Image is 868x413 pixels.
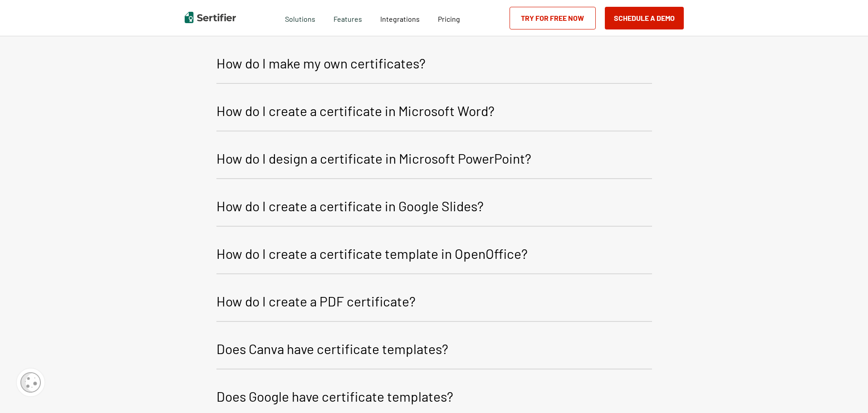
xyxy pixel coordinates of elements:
button: How do I create a PDF certificate? [216,283,652,322]
p: How do I create a PDF certificate? [216,290,416,312]
p: Does Google have certificate templates? [216,385,453,407]
span: Integrations [380,15,420,23]
img: Sertifier | Digital Credentialing Platform [185,12,236,23]
p: How do I create a certificate in Google Slides? [216,195,484,217]
button: How do I make my own certificates? [216,45,652,84]
a: Pricing [438,12,460,24]
span: Pricing [438,15,460,23]
span: Solutions [285,12,315,24]
img: Cookie Popup Icon [20,372,41,393]
p: How do I create a certificate in Microsoft Word? [216,100,495,121]
button: Does Canva have certificate templates? [216,331,652,369]
button: How do I design a certificate in Microsoft PowerPoint? [216,141,652,179]
button: How do I create a certificate template in OpenOffice? [216,236,652,274]
span: Features [333,12,362,24]
button: How do I create a certificate in Google Slides? [216,188,652,227]
p: How do I create a certificate template in OpenOffice? [216,243,528,264]
p: How do I make my own certificates? [216,52,426,74]
iframe: Chat Widget [823,369,868,413]
a: Try for Free Now [510,7,596,29]
p: How do I design a certificate in Microsoft PowerPoint? [216,147,531,169]
a: Integrations [380,12,420,24]
button: Schedule a Demo [605,7,684,29]
button: How do I create a certificate in Microsoft Word? [216,93,652,131]
p: Does Canva have certificate templates? [216,338,448,360]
